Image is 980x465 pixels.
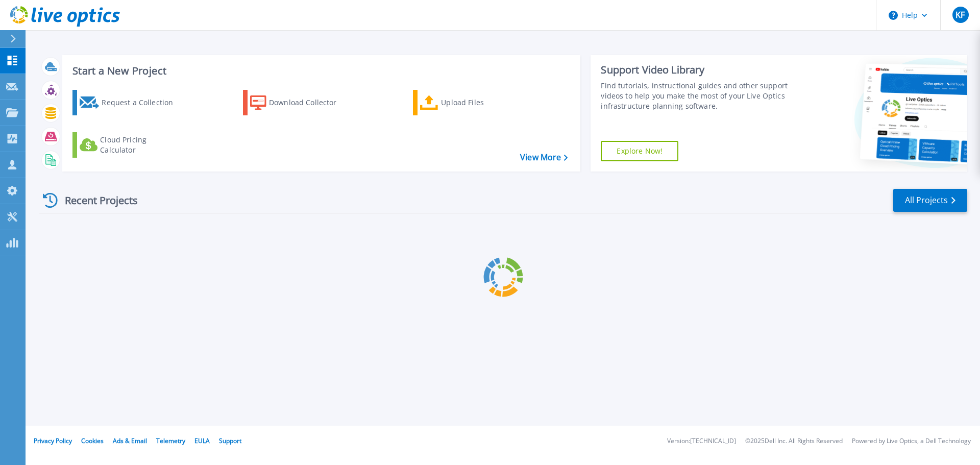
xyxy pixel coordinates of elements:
li: Version: [TECHNICAL_ID] [667,438,736,445]
a: Request a Collection [72,90,186,115]
h3: Start a New Project [72,65,568,77]
a: Cloud Pricing Calculator [72,132,186,158]
div: Upload Files [441,92,523,113]
a: Support [219,436,241,445]
a: All Projects [893,189,967,212]
a: Privacy Policy [34,436,72,445]
div: Cloud Pricing Calculator [100,135,182,155]
a: Ads & Email [113,436,147,445]
a: EULA [194,436,210,445]
div: Recent Projects [39,188,152,213]
li: Powered by Live Optics, a Dell Technology [852,438,971,445]
div: Find tutorials, instructional guides and other support videos to help you make the most of your L... [601,81,793,111]
a: View More [520,153,568,162]
a: Download Collector [243,90,357,115]
a: Cookies [81,436,104,445]
a: Upload Files [413,90,527,115]
span: KF [955,11,965,19]
div: Support Video Library [601,63,793,77]
div: Request a Collection [102,92,183,113]
li: © 2025 Dell Inc. All Rights Reserved [745,438,843,445]
a: Explore Now! [601,141,678,161]
div: Download Collector [269,92,351,113]
a: Telemetry [156,436,185,445]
